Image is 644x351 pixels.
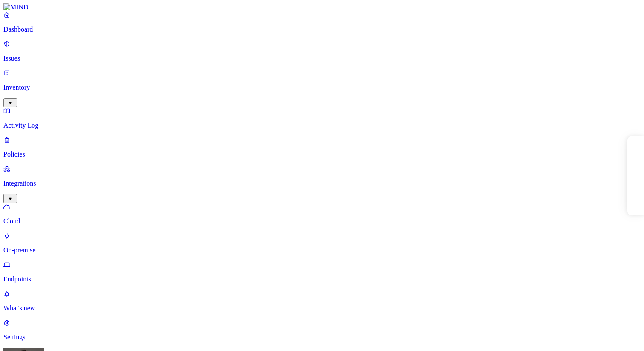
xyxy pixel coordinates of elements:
[3,305,641,312] p: What's new
[3,218,641,225] p: Cloud
[3,122,641,129] p: Activity Log
[3,203,641,225] a: Cloud
[3,276,641,283] p: Endpoints
[3,334,641,341] p: Settings
[3,247,641,254] p: On-premise
[3,180,641,187] p: Integrations
[3,55,641,62] p: Issues
[3,319,641,341] a: Settings
[3,107,641,129] a: Activity Log
[3,3,641,11] a: MIND
[3,3,29,11] img: MIND
[3,69,641,106] a: Inventory
[3,84,641,91] p: Inventory
[3,11,641,33] a: Dashboard
[3,261,641,283] a: Endpoints
[3,232,641,254] a: On-premise
[3,40,641,62] a: Issues
[3,151,641,158] p: Policies
[3,136,641,158] a: Policies
[3,165,641,202] a: Integrations
[3,26,641,33] p: Dashboard
[3,290,641,312] a: What's new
